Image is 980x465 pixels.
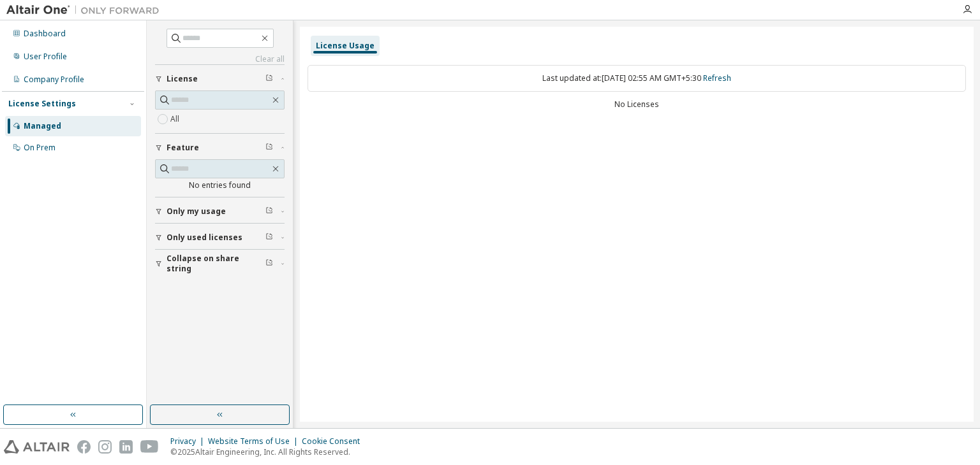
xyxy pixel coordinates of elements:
[302,436,367,447] div: Cookie Consent
[167,232,242,243] span: Only used licenses
[308,99,966,110] div: No Licenses
[167,206,226,217] span: Only my usage
[155,54,285,64] a: Clear all
[155,180,285,190] div: No entries found
[98,440,112,454] img: instagram.svg
[24,143,56,153] div: On Prem
[4,440,70,454] img: altair_logo.svg
[170,436,208,447] div: Privacy
[77,440,91,454] img: facebook.svg
[167,74,198,84] span: License
[265,259,273,269] span: Clear filter
[703,73,731,83] a: Refresh
[265,74,273,84] span: Clear filter
[155,197,285,225] button: Only my usage
[24,52,67,62] div: User Profile
[24,75,84,85] div: Company Profile
[119,440,133,454] img: linkedin.svg
[265,232,273,243] span: Clear filter
[24,29,66,39] div: Dashboard
[308,65,966,92] div: Last updated at: [DATE] 02:55 AM GMT+5:30
[155,250,285,278] button: Collapse on share string
[265,206,273,217] span: Clear filter
[155,65,285,93] button: License
[208,436,302,447] div: Website Terms of Use
[24,121,61,131] div: Managed
[6,4,166,17] img: Altair One
[155,224,285,252] button: Only used licenses
[167,254,265,274] span: Collapse on share string
[316,41,375,51] div: License Usage
[155,134,285,162] button: Feature
[8,99,76,109] div: License Settings
[140,440,159,454] img: youtube.svg
[167,143,199,153] span: Feature
[170,111,182,127] label: All
[170,447,367,457] p: © 2025 Altair Engineering, Inc. All Rights Reserved.
[265,143,273,153] span: Clear filter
